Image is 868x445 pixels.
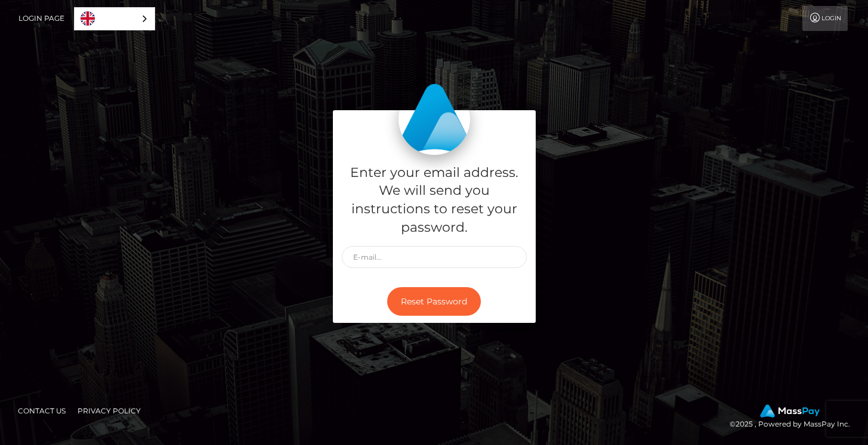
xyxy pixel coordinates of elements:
div: © 2025 , Powered by MassPay Inc. [730,404,859,431]
a: Login [802,6,848,31]
button: Reset Password [387,287,481,316]
a: Login Page [18,6,64,31]
a: English [75,8,155,30]
aside: Language selected: English [74,7,155,30]
img: MassPay Login [399,83,470,155]
h5: Enter your email address. We will send you instructions to reset your password. [342,164,527,237]
a: Privacy Policy [73,402,146,420]
img: MassPay [760,404,820,418]
div: Language [74,7,155,30]
a: Contact Us [13,402,70,420]
input: E-mail... [342,246,527,268]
